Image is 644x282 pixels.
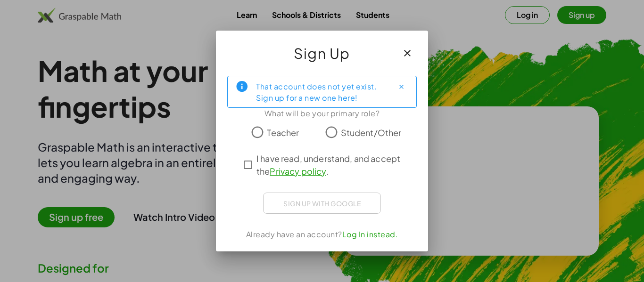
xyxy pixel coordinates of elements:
div: What will be your primary role? [227,108,417,119]
a: Log In instead. [342,229,398,239]
span: Sign Up [294,42,350,64]
span: Teacher [267,126,299,139]
div: Already have an account? [227,229,417,240]
span: I have read, understand, and accept the . [256,152,405,177]
a: Privacy policy [270,166,326,177]
button: Close [394,79,409,94]
span: Student/Other [341,126,402,139]
div: That account does not yet exist. Sign up for a new one here! [256,80,386,104]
